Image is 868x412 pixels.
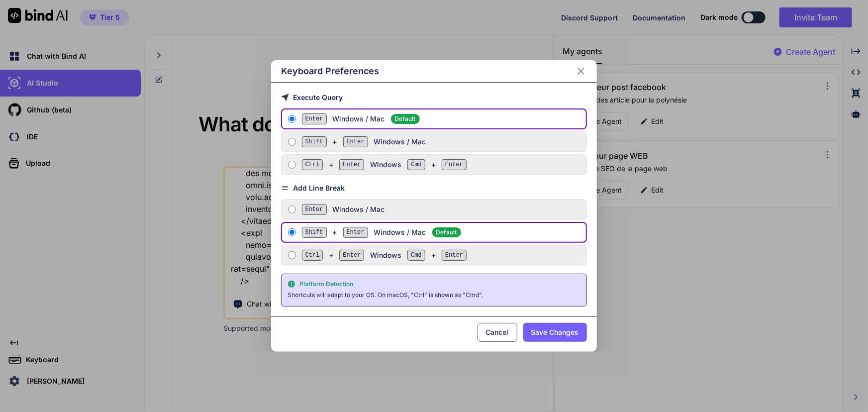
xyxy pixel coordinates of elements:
span: Enter [343,227,368,238]
h3: Add Line Break [281,183,586,193]
input: Shift+EnterWindows / MacDefault [288,228,295,236]
input: EnterWindows / Mac Default [288,115,295,123]
span: Enter [343,136,368,147]
input: Shift+EnterWindows / Mac [288,138,295,146]
div: Platform Detection [288,280,580,288]
h2: Keyboard Preferences [281,64,379,78]
span: Enter [302,204,327,215]
span: Enter [339,159,364,170]
span: Cmd [407,159,425,170]
div: Windows / Mac [302,204,582,215]
input: Ctrl+Enter Windows Cmd+Enter [288,251,295,259]
h3: Execute Query [281,93,586,103]
div: + Windows / Mac [302,227,582,238]
span: Enter [302,113,327,124]
span: Enter [442,250,467,261]
span: Ctrl [302,250,323,261]
div: Shortcuts will adapt to your OS. On macOS, "Ctrl" is shown as "Cmd". [288,290,580,300]
button: Cancel [478,323,517,342]
span: Ctrl [302,159,323,170]
button: Close [575,65,587,77]
span: Shift [302,136,327,147]
div: + Windows + [302,250,582,261]
span: Cmd [407,250,425,261]
div: + Windows / Mac [302,136,582,147]
input: EnterWindows / Mac [288,206,295,213]
span: Default [432,227,461,237]
input: Ctrl+Enter Windows Cmd+Enter [288,161,295,169]
span: Shift [302,227,327,238]
span: Enter [442,159,467,170]
div: + Windows + [302,159,582,170]
span: Default [391,114,420,124]
button: Save Changes [523,323,587,342]
span: Enter [339,250,364,261]
div: Windows / Mac [302,113,582,124]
